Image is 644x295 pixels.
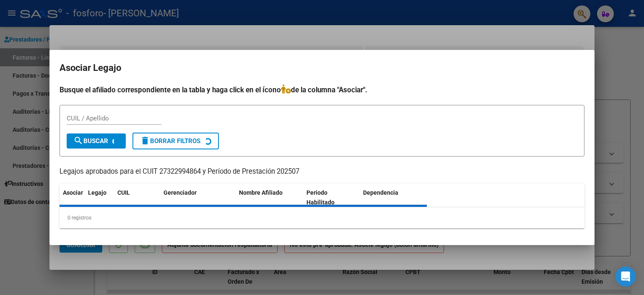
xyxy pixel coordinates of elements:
[239,189,283,196] span: Nombre Afiliado
[360,184,427,211] datatable-header-cell: Dependencia
[160,184,236,211] datatable-header-cell: Gerenciador
[85,184,114,211] datatable-header-cell: Legajo
[117,189,130,196] span: CUIL
[60,60,584,76] h2: Asociar Legajo
[63,189,83,196] span: Asociar
[88,189,106,196] span: Legajo
[73,136,83,146] mat-icon: search
[73,137,108,145] span: Buscar
[60,207,584,228] div: 0 registros
[67,133,126,149] button: Buscar
[363,189,398,196] span: Dependencia
[60,167,584,177] p: Legajos aprobados para el CUIT 27322994864 y Período de Prestación 202507
[615,266,636,287] div: Open Intercom Messenger
[140,137,200,145] span: Borrar Filtros
[132,133,219,149] button: Borrar Filtros
[164,189,197,196] span: Gerenciador
[60,184,85,211] datatable-header-cell: Asociar
[60,84,584,95] h4: Busque el afiliado correspondiente en la tabla y haga click en el ícono de la columna "Asociar".
[303,184,360,211] datatable-header-cell: Periodo Habilitado
[140,136,150,146] mat-icon: delete
[114,184,160,211] datatable-header-cell: CUIL
[236,184,303,211] datatable-header-cell: Nombre Afiliado
[306,189,335,206] span: Periodo Habilitado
